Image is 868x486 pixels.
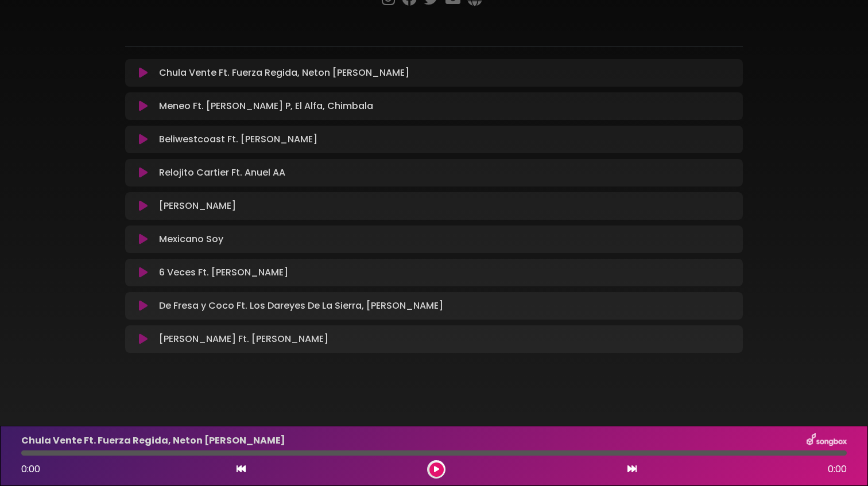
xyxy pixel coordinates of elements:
[159,66,409,80] p: Chula Vente Ft. Fuerza Regida, Neton [PERSON_NAME]
[159,199,236,213] p: [PERSON_NAME]
[159,266,288,279] p: 6 Veces Ft. [PERSON_NAME]
[159,133,317,146] p: Beliwestcoast Ft. [PERSON_NAME]
[159,99,373,113] p: Meneo Ft. [PERSON_NAME] P, El Alfa, Chimbala
[159,166,285,180] p: Relojito Cartier Ft. Anuel AA
[159,332,328,346] p: [PERSON_NAME] Ft. [PERSON_NAME]
[159,232,223,246] p: Mexicano Soy
[159,299,443,313] p: De Fresa y Coco Ft. Los Dareyes De La Sierra, [PERSON_NAME]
